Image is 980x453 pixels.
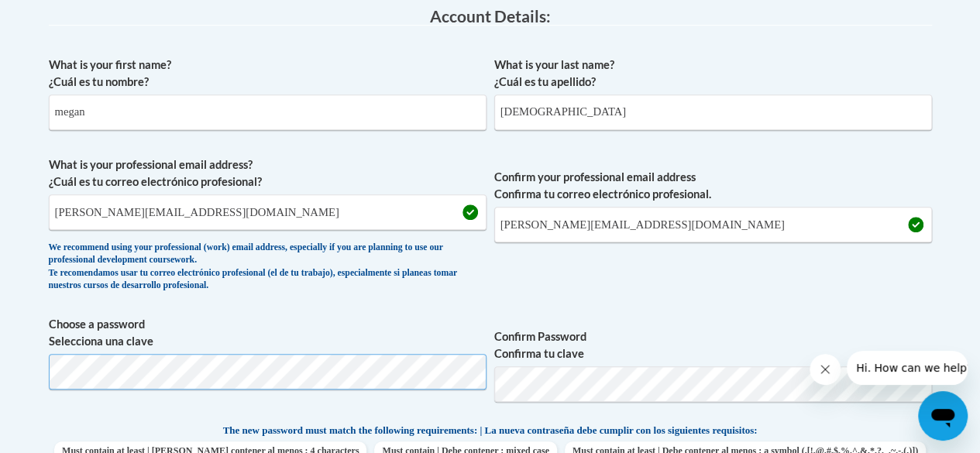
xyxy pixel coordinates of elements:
[49,242,487,293] div: We recommend using your professional (work) email address, especially if you are planning to use ...
[223,424,758,438] span: The new password must match the following requirements: | La nueva contraseña debe cumplir con lo...
[9,11,126,23] span: Hi. How can we help?
[49,94,487,130] input: Metadata input
[49,57,487,91] label: What is your first name? ¿Cuál es tu nombre?
[918,391,968,441] iframe: Button to launch messaging window
[494,94,932,130] input: Metadata input
[494,57,932,91] label: What is your last name? ¿Cuál es tu apellido?
[494,169,932,203] label: Confirm your professional email address Confirma tu correo electrónico profesional.
[49,194,487,230] input: Metadata input
[494,328,932,362] label: Confirm Password Confirma tu clave
[847,351,968,385] iframe: Message from company
[49,316,487,350] label: Choose a password Selecciona una clave
[430,6,551,26] span: Account Details:
[494,207,932,242] input: Required
[49,156,487,190] label: What is your professional email address? ¿Cuál es tu correo electrónico profesional?
[810,354,841,385] iframe: Close message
